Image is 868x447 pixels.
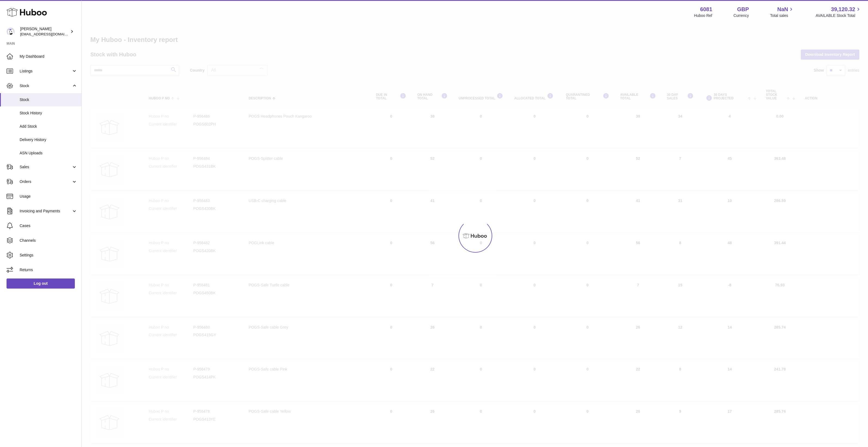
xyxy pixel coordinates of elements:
[20,69,72,74] span: Listings
[770,13,794,18] span: Total sales
[737,6,749,13] strong: GBP
[770,6,794,18] a: NaN Total sales
[831,6,855,13] span: 39,120.32
[20,267,77,273] span: Returns
[20,238,77,243] span: Channels
[20,164,72,170] span: Sales
[777,6,788,13] span: NaN
[815,13,861,18] span: AVAILABLE Stock Total
[815,6,861,18] a: 39,120.32 AVAILABLE Stock Total
[20,83,72,88] span: Stock
[700,6,712,13] strong: 6081
[20,253,77,258] span: Settings
[694,13,712,18] div: Huboo Ref
[20,179,72,184] span: Orders
[20,223,77,228] span: Cases
[20,32,80,36] span: [EMAIL_ADDRESS][DOMAIN_NAME]
[20,137,77,142] span: Delivery History
[20,124,77,129] span: Add Stock
[20,194,77,199] span: Usage
[20,97,77,102] span: Stock
[20,26,69,37] div: [PERSON_NAME]
[20,151,77,156] span: ASN Uploads
[20,209,72,214] span: Invoicing and Payments
[20,54,77,59] span: My Dashboard
[7,27,15,36] img: internalAdmin-6081@internal.huboo.com
[734,13,749,18] div: Currency
[7,278,75,288] a: Log out
[20,111,77,116] span: Stock History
